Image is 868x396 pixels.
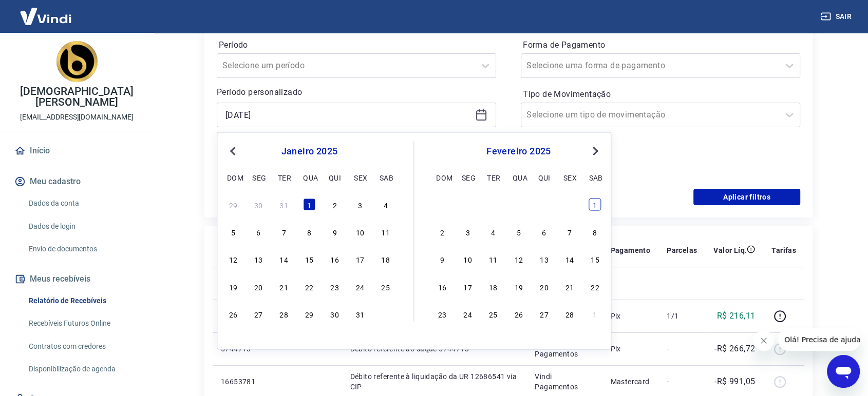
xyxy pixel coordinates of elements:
a: Disponibilização de agenda [25,359,141,380]
p: Mastercard [610,377,650,387]
input: Data inicial [225,107,471,123]
p: - [667,344,697,354]
div: Choose quarta-feira, 1 de janeiro de 2025 [303,198,315,210]
div: Choose quarta-feira, 29 de janeiro de 2025 [513,198,525,210]
div: fevereiro 2025 [435,145,602,157]
div: sab [380,171,392,183]
div: Choose quinta-feira, 6 de fevereiro de 2025 [538,226,550,238]
div: Choose sexta-feira, 31 de janeiro de 2025 [354,307,366,320]
div: Choose quarta-feira, 8 de janeiro de 2025 [303,226,315,238]
button: Sair [819,7,856,26]
div: Choose segunda-feira, 27 de janeiro de 2025 [252,307,265,320]
p: -R$ 991,05 [714,375,755,388]
div: Choose quarta-feira, 12 de fevereiro de 2025 [513,253,525,265]
button: Aplicar filtros [693,189,800,205]
div: Choose domingo, 26 de janeiro de 2025 [436,198,448,210]
div: Choose sábado, 15 de fevereiro de 2025 [589,253,601,265]
p: Tarifas [771,245,796,255]
p: 1/1 [667,311,697,321]
div: Choose segunda-feira, 10 de fevereiro de 2025 [462,253,474,265]
div: Choose quarta-feira, 22 de janeiro de 2025 [303,280,315,292]
p: [DEMOGRAPHIC_DATA][PERSON_NAME] [8,86,145,108]
div: Choose quinta-feira, 13 de fevereiro de 2025 [538,253,550,265]
img: 565f7d1e-8661-440a-81f1-17804247cc08.jpeg [56,41,98,82]
div: seg [462,171,474,183]
div: ter [278,171,290,183]
div: Choose segunda-feira, 6 de janeiro de 2025 [252,226,265,238]
div: Choose sábado, 8 de fevereiro de 2025 [589,226,601,238]
div: Choose domingo, 12 de janeiro de 2025 [227,253,239,265]
div: Choose terça-feira, 18 de fevereiro de 2025 [487,280,499,292]
p: - [667,377,697,387]
div: Choose segunda-feira, 30 de dezembro de 2024 [252,198,265,210]
p: Pix [610,311,650,321]
div: Choose terça-feira, 4 de fevereiro de 2025 [487,226,499,238]
div: Choose terça-feira, 7 de janeiro de 2025 [278,226,290,238]
div: month 2025-01 [225,197,393,321]
div: Choose domingo, 29 de dezembro de 2024 [227,198,239,210]
p: Vindi Pagamentos [535,371,594,392]
div: janeiro 2025 [225,145,393,157]
div: qua [513,171,525,183]
iframe: Mensagem da empresa [778,328,860,351]
p: -R$ 266,72 [714,343,755,355]
a: Envio de documentos [25,239,141,260]
div: Choose segunda-feira, 17 de fevereiro de 2025 [462,280,474,292]
div: Choose domingo, 26 de janeiro de 2025 [227,307,239,320]
div: Choose sexta-feira, 7 de fevereiro de 2025 [563,226,576,238]
div: sab [589,171,601,183]
div: Choose terça-feira, 11 de fevereiro de 2025 [487,253,499,265]
div: Choose quinta-feira, 2 de janeiro de 2025 [329,198,341,210]
div: Choose terça-feira, 25 de fevereiro de 2025 [487,307,499,320]
div: Choose sábado, 1 de março de 2025 [589,307,601,320]
div: Choose quarta-feira, 19 de fevereiro de 2025 [513,280,525,292]
div: Choose sábado, 11 de janeiro de 2025 [380,226,392,238]
div: Choose terça-feira, 14 de janeiro de 2025 [278,253,290,265]
div: ter [487,171,499,183]
div: month 2025-02 [435,197,602,321]
p: 16653781 [221,377,260,387]
div: qua [303,171,315,183]
div: Choose sexta-feira, 14 de fevereiro de 2025 [563,253,576,265]
div: Choose sexta-feira, 28 de fevereiro de 2025 [563,307,576,320]
p: Pix [610,344,650,354]
p: Período personalizado [217,86,496,98]
div: Choose segunda-feira, 24 de fevereiro de 2025 [462,307,474,320]
div: Choose sexta-feira, 24 de janeiro de 2025 [354,280,366,292]
div: Choose terça-feira, 28 de janeiro de 2025 [278,307,290,320]
div: Choose domingo, 5 de janeiro de 2025 [227,226,239,238]
div: Choose sexta-feira, 21 de fevereiro de 2025 [563,280,576,292]
a: Contratos com credores [25,336,141,357]
p: Parcelas [667,245,697,255]
p: Valor Líq. [713,245,747,255]
div: sex [563,171,576,183]
button: Meus recebíveis [12,268,141,290]
div: Choose sexta-feira, 3 de janeiro de 2025 [354,198,366,210]
label: Forma de Pagamento [523,39,798,51]
a: Dados de login [25,216,141,237]
img: Vindi [12,1,79,32]
div: sex [354,171,366,183]
div: Choose terça-feira, 31 de dezembro de 2024 [278,198,290,210]
div: dom [436,171,448,183]
div: Choose sexta-feira, 17 de janeiro de 2025 [354,253,366,265]
div: Choose quinta-feira, 16 de janeiro de 2025 [329,253,341,265]
p: [EMAIL_ADDRESS][DOMAIN_NAME] [20,112,134,123]
label: Período [219,39,494,51]
div: Choose terça-feira, 21 de janeiro de 2025 [278,280,290,292]
span: Olá! Precisa de ajuda? [6,7,86,15]
div: Choose terça-feira, 28 de janeiro de 2025 [487,198,499,210]
div: Choose domingo, 9 de fevereiro de 2025 [436,253,448,265]
a: Início [12,140,141,162]
div: Choose quinta-feira, 20 de fevereiro de 2025 [538,280,550,292]
div: Choose quinta-feira, 27 de fevereiro de 2025 [538,307,550,320]
iframe: Fechar mensagem [753,330,774,351]
div: seg [252,171,265,183]
div: Choose sábado, 4 de janeiro de 2025 [380,198,392,210]
div: Choose sábado, 18 de janeiro de 2025 [380,253,392,265]
div: Choose quinta-feira, 30 de janeiro de 2025 [329,307,341,320]
div: Choose sexta-feira, 10 de janeiro de 2025 [354,226,366,238]
div: Choose sábado, 1 de fevereiro de 2025 [589,198,601,210]
div: qui [329,171,341,183]
div: Choose quarta-feira, 5 de fevereiro de 2025 [513,226,525,238]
